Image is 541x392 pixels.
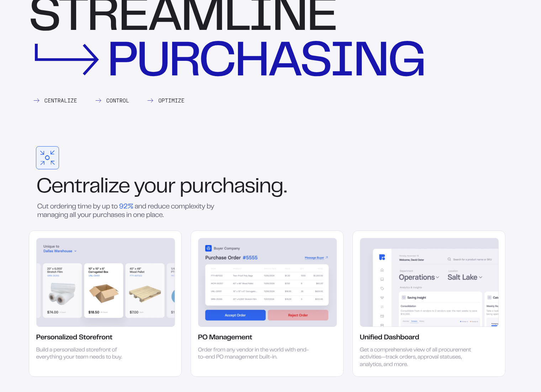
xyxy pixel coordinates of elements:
span: and [134,204,146,210]
div: Centralize [33,98,77,104]
span: managing [37,212,68,218]
span: by [207,204,214,210]
div: Get a comprehensive view of all procurement activities—track orders, approval statuses, analytics... [360,347,472,369]
span: time [78,204,91,210]
span: complexity [171,204,205,210]
div: Personalized Storefront [36,334,112,342]
span: your [77,212,91,218]
span: by [93,204,100,210]
span: Cut [37,204,49,210]
span: all [69,212,76,218]
span: reduce [148,204,169,210]
span: one [133,212,145,218]
div: Build a personalized storefront of everything your team needs to buy. [36,347,129,362]
div: Optimize [147,98,185,104]
span: in [126,212,132,218]
span: 92% [119,204,133,210]
div: PO Management [198,334,252,342]
span: place. [146,212,164,218]
div: Order from any vendor in the world with end-to-end PO management built-in. [198,347,309,362]
div: Control [95,98,129,104]
span: ordering [50,204,76,210]
span: purchases [92,212,125,218]
span: to [111,204,118,210]
div: purchasing [107,42,425,87]
span: up [102,204,110,210]
div: Unified Dashboard [360,334,419,342]
div: Centralize your purchasing. [29,178,505,197]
